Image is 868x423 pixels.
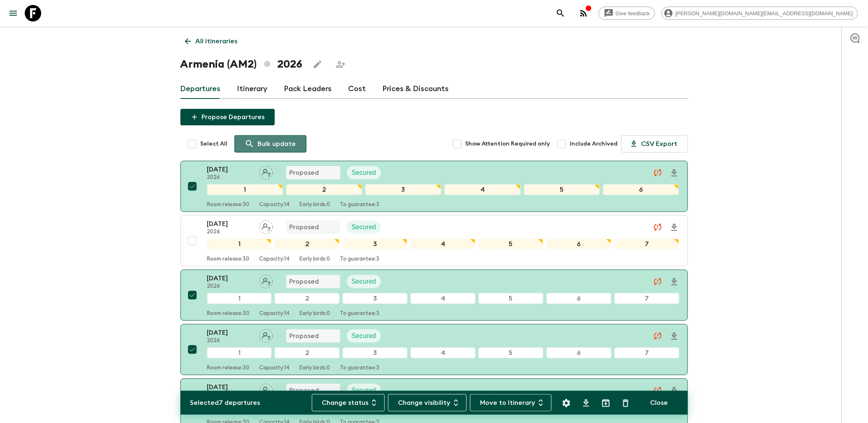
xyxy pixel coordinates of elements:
p: Early birds: 0 [300,202,330,208]
p: Proposed [290,168,319,178]
p: Proposed [290,222,319,232]
p: To guarantee: 3 [340,310,380,317]
p: 2026 [207,174,253,181]
p: Room release: 30 [207,365,250,371]
button: Change visibility [388,394,467,411]
div: 7 [615,293,679,304]
button: search adventures [552,5,569,21]
button: [DATE]2026Assign pack leaderProposedSecured1234567Room release:30Capacity:14Early birds:0To guara... [180,215,688,266]
div: 4 [445,184,520,195]
div: 6 [603,184,679,195]
div: 5 [479,239,543,249]
button: Download CSV [578,395,594,411]
a: Itinerary [237,79,268,99]
div: 3 [365,184,441,195]
button: [DATE]2026Assign pack leaderProposedSecured1234567Room release:30Capacity:14Early birds:0To guara... [180,324,688,375]
p: Proposed [290,385,319,395]
a: Departures [180,79,221,99]
div: 2 [275,348,339,358]
button: Move to Itinerary [470,394,552,411]
div: 5 [479,348,543,358]
div: 4 [411,239,475,249]
p: To guarantee: 3 [340,256,380,263]
button: Close [641,394,678,411]
span: Select All [201,140,228,148]
button: Change status [312,394,385,411]
p: Secured [352,385,377,395]
a: Pack Leaders [284,79,332,99]
div: Secured [347,166,381,179]
p: Early birds: 0 [300,365,330,371]
button: Archive (Completed, Cancelled or Unsynced Departures only) [598,395,614,411]
p: Early birds: 0 [300,256,330,263]
p: Room release: 30 [207,202,250,208]
span: Assign pack leader [259,386,273,392]
svg: Unable to sync - Check prices and secured [653,385,663,395]
p: [DATE] [207,219,253,229]
span: Show Attention Required only [466,140,550,148]
div: 3 [343,293,407,304]
div: 7 [615,239,679,249]
a: Bulk update [234,135,306,153]
div: Secured [347,329,381,343]
p: Bulk update [258,139,296,149]
span: Give feedback [611,10,655,16]
span: Share this itinerary [332,56,349,73]
span: Assign pack leader [259,168,273,175]
div: 5 [479,293,543,304]
svg: Unable to sync - Check prices and secured [653,222,663,232]
svg: Unable to sync - Check prices and secured [653,168,663,178]
p: Secured [352,277,377,287]
a: Cost [349,79,366,99]
p: 2026 [207,229,253,235]
button: Settings [558,395,575,411]
p: 2026 [207,338,253,344]
span: Include Archived [570,140,618,148]
p: All itineraries [196,36,238,46]
p: Proposed [290,331,319,341]
div: 2 [275,239,339,249]
div: 6 [547,293,611,304]
p: Secured [352,331,377,341]
svg: Download Onboarding [669,223,679,233]
p: Capacity: 14 [260,365,290,371]
div: 1 [207,293,272,304]
div: 2 [275,293,339,304]
button: [DATE]2026Assign pack leaderProposedSecured1234567Room release:30Capacity:14Early birds:0To guara... [180,270,688,321]
p: [DATE] [207,328,253,338]
div: 4 [411,293,475,304]
div: 2 [286,184,362,195]
div: 5 [524,184,600,195]
p: 2026 [207,283,253,290]
svg: Unable to sync - Check prices and secured [653,277,663,287]
div: 4 [411,348,475,358]
div: 3 [343,239,407,249]
svg: Download Onboarding [669,386,679,396]
p: Room release: 30 [207,256,250,263]
p: Capacity: 14 [260,202,290,208]
div: 1 [207,348,272,358]
div: Secured [347,275,381,288]
div: 6 [547,239,611,249]
div: [PERSON_NAME][DOMAIN_NAME][EMAIL_ADDRESS][DOMAIN_NAME] [662,7,858,20]
a: Prices & Discounts [383,79,449,99]
button: Edit this itinerary [309,56,326,73]
button: menu [5,5,21,21]
div: Secured [347,384,381,397]
p: To guarantee: 3 [340,202,380,208]
span: [PERSON_NAME][DOMAIN_NAME][EMAIL_ADDRESS][DOMAIN_NAME] [671,10,858,16]
div: 3 [343,348,407,358]
p: [DATE] [207,164,253,174]
p: Capacity: 14 [260,256,290,263]
button: CSV Export [621,135,688,153]
p: [DATE] [207,382,253,392]
a: All itineraries [180,33,242,49]
svg: Unable to sync - Check prices and secured [653,331,663,341]
a: Give feedback [599,7,655,20]
div: Secured [347,221,381,234]
p: Secured [352,222,377,232]
p: [DATE] [207,273,253,283]
p: Room release: 30 [207,310,250,317]
svg: Download Onboarding [669,331,679,341]
div: 7 [615,348,679,358]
